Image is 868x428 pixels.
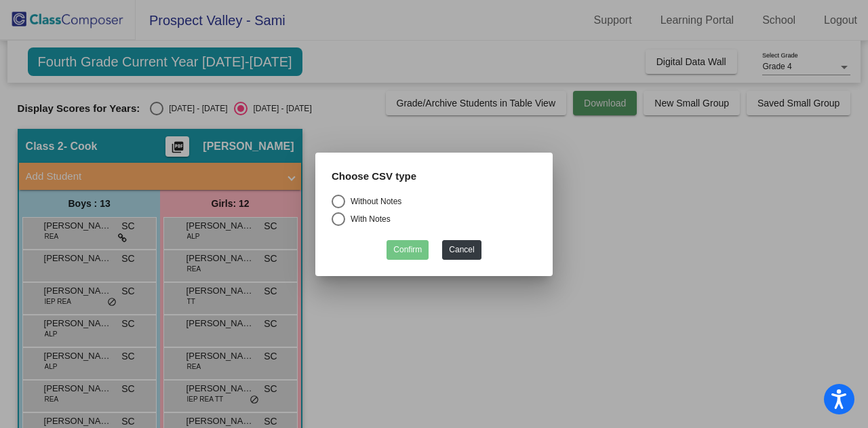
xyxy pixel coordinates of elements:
div: With Notes [345,212,391,225]
mat-radio-group: Select an option [332,194,536,229]
button: Confirm [387,239,429,259]
button: Cancel [442,239,481,259]
div: Without Notes [345,195,401,207]
label: Choose CSV type [332,169,416,184]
